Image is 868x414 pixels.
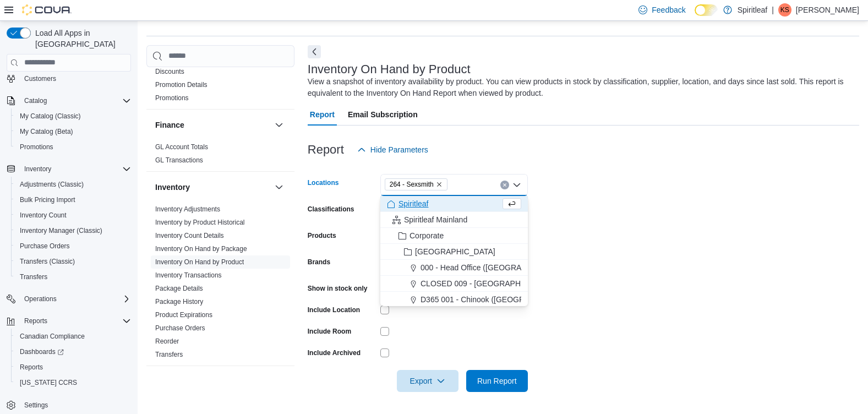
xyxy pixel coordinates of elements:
[380,244,528,260] button: [GEOGRAPHIC_DATA]
[155,68,184,75] a: Discounts
[20,242,70,250] span: Purchase Orders
[11,139,135,155] button: Promotions
[20,332,85,341] span: Canadian Compliance
[15,376,81,389] a: [US_STATE] CCRS
[2,161,135,177] button: Inventory
[155,271,222,280] span: Inventory Transactions
[20,72,61,85] a: Customers
[15,140,58,154] a: Promotions
[155,80,208,89] span: Promotion Details
[155,324,205,332] a: Purchase Orders
[15,330,89,343] a: Canadian Compliance
[308,205,354,214] label: Classifications
[155,285,203,292] a: Package Details
[155,298,203,306] a: Package History
[15,193,80,206] a: Bulk Pricing Import
[15,330,131,343] span: Canadian Compliance
[24,295,57,303] span: Operations
[20,226,102,235] span: Inventory Manager (Classic)
[15,239,131,253] span: Purchase Orders
[11,375,135,390] button: [US_STATE] CCRS
[155,231,224,240] span: Inventory Count Details
[20,399,52,412] a: Settings
[11,359,135,375] button: Reports
[155,81,208,89] a: Promotion Details
[146,65,294,109] div: Discounts & Promotions
[15,140,131,154] span: Promotions
[308,258,330,266] label: Brands
[155,351,183,358] a: Transfers
[11,269,135,285] button: Transfers
[2,93,135,108] button: Catalog
[11,238,135,254] button: Purchase Orders
[380,276,528,292] button: CLOSED 009 - [GEOGRAPHIC_DATA].
[421,278,556,289] span: CLOSED 009 - [GEOGRAPHIC_DATA].
[155,232,224,239] a: Inventory Count Details
[2,70,135,86] button: Customers
[11,344,135,359] a: Dashboards
[11,108,135,124] button: My Catalog (Classic)
[403,370,452,392] span: Export
[155,94,189,102] span: Promotions
[308,348,361,357] label: Include Archived
[15,178,131,191] span: Adjustments (Classic)
[20,195,75,204] span: Bulk Pricing Import
[20,292,61,306] button: Operations
[20,72,131,85] span: Customers
[695,4,718,16] input: Dark Mode
[155,143,208,151] span: GL Account Totals
[20,162,131,176] span: Inventory
[308,327,351,336] label: Include Room
[20,363,43,372] span: Reports
[24,317,47,325] span: Reports
[15,193,131,206] span: Bulk Pricing Import
[15,361,131,374] span: Reports
[15,209,131,222] span: Inventory Count
[11,192,135,208] button: Bulk Pricing Import
[15,239,74,253] a: Purchase Orders
[15,178,88,191] a: Adjustments (Classic)
[695,16,695,17] span: Dark Mode
[20,112,81,121] span: My Catalog (Classic)
[272,181,286,194] button: Inventory
[272,375,286,388] button: Loyalty
[155,205,220,214] span: Inventory Adjustments
[155,182,270,193] button: Inventory
[15,110,85,123] a: My Catalog (Classic)
[421,262,568,273] span: 000 - Head Office ([GEOGRAPHIC_DATA])
[155,245,247,253] a: Inventory On Hand by Package
[155,258,244,266] a: Inventory On Hand by Product
[155,205,220,213] a: Inventory Adjustments
[353,139,433,161] button: Hide Parameters
[155,119,184,130] h3: Finance
[308,63,471,76] h3: Inventory On Hand by Product
[272,118,286,132] button: Finance
[398,198,428,209] span: Spiritleaf
[20,211,67,220] span: Inventory Count
[15,345,68,358] a: Dashboards
[308,231,336,240] label: Products
[397,370,458,392] button: Export
[20,180,84,189] span: Adjustments (Classic)
[155,271,222,279] a: Inventory Transactions
[15,125,131,138] span: My Catalog (Beta)
[11,254,135,269] button: Transfers (Classic)
[155,156,203,164] a: GL Transactions
[155,310,212,319] span: Product Expirations
[155,324,205,333] span: Purchase Orders
[155,311,212,319] a: Product Expirations
[31,28,131,50] span: Load All Apps in [GEOGRAPHIC_DATA]
[308,45,321,58] button: Next
[155,337,179,345] a: Reorder
[20,143,53,151] span: Promotions
[11,208,135,223] button: Inventory Count
[466,370,528,392] button: Run Report
[24,74,56,83] span: Customers
[390,179,434,190] span: 264 - Sexsmith
[20,314,52,328] button: Reports
[155,182,190,193] h3: Inventory
[15,255,79,268] a: Transfers (Classic)
[155,156,203,165] span: GL Transactions
[15,255,131,268] span: Transfers (Classic)
[155,376,270,387] button: Loyalty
